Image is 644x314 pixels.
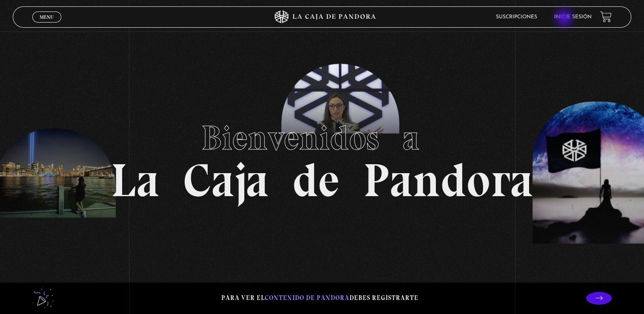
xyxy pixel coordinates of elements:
[40,14,54,20] span: Menu
[265,294,349,302] span: contenido de Pandora
[201,117,443,158] span: Bienvenidos a
[496,14,537,20] a: Suscripciones
[221,292,418,304] p: Para ver el debes registrarte
[37,22,57,28] span: Cerrar
[600,11,612,23] a: View your shopping cart
[554,14,592,20] a: Inicie sesión
[111,110,533,204] h1: La Caja de Pandora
